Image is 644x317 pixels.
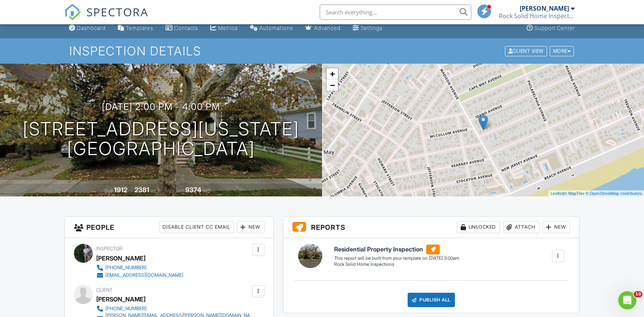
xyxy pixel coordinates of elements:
[327,68,338,80] a: Zoom in
[499,12,575,20] div: Rock Solid Home Inspections, LLC
[218,25,238,31] div: Metrics
[105,272,183,278] div: [EMAIL_ADDRESS][DOMAIN_NAME]
[159,221,234,233] div: Disable Client CC Email
[524,21,578,35] a: Support Center
[64,10,148,26] a: SPECTORA
[69,44,575,58] h1: Inspection Details
[550,191,563,196] a: Leaflet
[350,21,386,35] a: Settings
[96,246,122,251] span: Inspector
[202,188,212,193] span: sq.ft.
[505,46,547,56] div: Client View
[96,293,145,305] div: [PERSON_NAME]
[105,188,113,193] span: Built
[520,5,569,12] div: [PERSON_NAME]
[134,186,149,194] div: 2381
[283,217,579,238] h3: Reports
[535,25,575,31] div: Support Center
[102,102,220,112] h3: [DATE] 2:00 pm - 4:00 pm
[550,46,574,56] div: More
[114,186,127,194] div: 1912
[549,190,644,197] div: |
[185,186,201,194] div: 9374
[334,261,459,268] div: Rock Solid Home Inspections
[564,191,585,196] a: © MapTiler
[503,221,539,233] div: Attach
[64,4,81,20] img: The Best Home Inspection Software - Spectora
[96,253,145,264] div: [PERSON_NAME]
[105,306,147,312] div: [PHONE_NUMBER]
[327,80,338,91] a: Zoom out
[361,25,383,31] div: Settings
[163,21,201,35] a: Contacts
[259,25,293,31] div: Automations
[150,188,161,193] span: sq. ft.
[66,21,109,35] a: Dashboard
[542,221,570,233] div: New
[105,265,147,271] div: [PHONE_NUMBER]
[207,21,241,35] a: Metrics
[334,245,459,254] h6: Residential Property Inspection
[174,25,198,31] div: Contacts
[168,188,184,193] span: Lot Size
[320,5,471,20] input: Search everything...
[86,4,148,20] span: SPECTORA
[115,21,156,35] a: Templates
[65,217,274,238] h3: People
[408,293,455,307] div: Publish All
[96,271,183,279] a: [EMAIL_ADDRESS][DOMAIN_NAME]
[302,21,344,35] a: Advanced
[618,291,636,309] iframe: Intercom live chat
[334,255,459,261] div: This report will be built from your template on [DATE] 3:00am
[314,25,341,31] div: Advanced
[247,21,296,35] a: Automations (Basic)
[23,119,299,159] h1: [STREET_ADDRESS][US_STATE] [GEOGRAPHIC_DATA]
[457,221,500,233] div: Unlocked
[96,264,183,271] a: [PHONE_NUMBER]
[96,287,113,293] span: Client
[504,48,549,53] a: Client View
[634,291,642,297] span: 10
[96,305,250,312] a: [PHONE_NUMBER]
[586,191,642,196] a: © OpenStreetMap contributors
[237,221,264,233] div: New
